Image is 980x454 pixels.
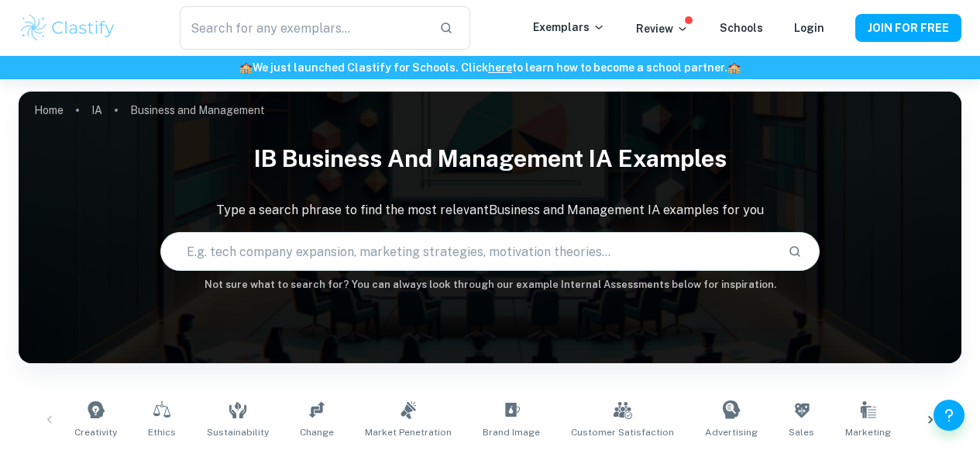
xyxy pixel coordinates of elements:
span: Customer Satisfaction [571,425,674,439]
span: 🏫 [239,61,253,74]
a: here [488,61,512,74]
p: Type a search phrase to find the most relevant Business and Management IA examples for you [19,201,961,220]
h6: Not sure what to search for? You can always look through our example Internal Assessments below f... [19,277,961,293]
input: Search for any exemplars... [180,6,428,50]
h6: We just launched Clastify for Schools. Click to learn how to become a school partner. [3,59,977,76]
h1: IB Business and Management IA examples [19,135,961,182]
span: Advertising [705,425,758,439]
span: Sustainability [207,425,269,439]
a: Login [794,22,824,34]
a: Schools [720,22,763,34]
p: Exemplars [533,19,605,36]
button: Help and Feedback [934,400,965,431]
span: 🏫 [727,61,741,74]
input: E.g. tech company expansion, marketing strategies, motivation theories... [161,230,776,273]
span: Brand Image [483,425,540,439]
img: Clastify logo [19,12,117,43]
button: JOIN FOR FREE [855,14,961,42]
p: Business and Management [130,102,265,119]
p: Review [636,20,689,37]
button: Search [782,238,808,265]
span: Ethics [148,425,176,439]
span: Market Penetration [365,425,452,439]
span: Marketing [845,425,891,439]
a: Home [34,99,64,121]
span: Sales [789,425,814,439]
span: Creativity [74,425,117,439]
a: IA [91,99,102,121]
span: Change [300,425,334,439]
